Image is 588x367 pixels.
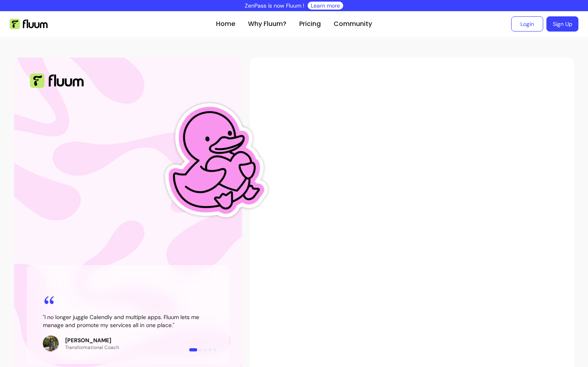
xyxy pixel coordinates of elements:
a: Home [216,19,235,29]
img: Review avatar [43,335,59,351]
a: Login [511,16,543,32]
p: [PERSON_NAME] [65,336,119,344]
img: Fluum Duck sticker [146,73,278,250]
a: Why Fluum? [248,19,286,29]
a: Sign Up [546,16,578,32]
p: Transformational Coach [65,344,119,351]
a: Community [334,19,372,29]
a: Pricing [299,19,321,29]
a: Learn more [311,2,340,10]
img: Fluum Logo [10,19,48,29]
blockquote: " I no longer juggle Calendly and multiple apps. Fluum lets me manage and promote my services all... [43,313,213,329]
p: ZenPass is now Fluum ! [245,2,304,10]
img: Fluum Logo [30,73,84,88]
